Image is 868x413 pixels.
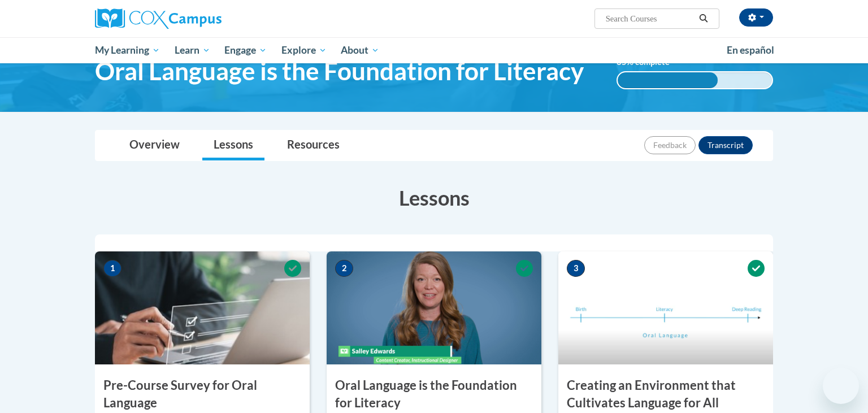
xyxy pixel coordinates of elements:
[217,37,274,63] a: Engage
[644,136,696,154] button: Feedback
[103,260,121,277] span: 1
[95,56,584,86] span: Oral Language is the Foundation for Literacy
[281,44,327,57] span: Explore
[334,37,387,63] a: About
[95,184,773,212] h3: Lessons
[341,44,379,57] span: About
[558,251,773,364] img: Course Image
[327,251,541,364] img: Course Image
[698,136,753,154] button: Transcript
[695,12,712,25] button: Search
[224,44,267,57] span: Engage
[274,37,334,63] a: Explore
[327,377,541,412] h3: Oral Language is the Foundation for Literacy
[95,8,222,29] img: Cox Campus
[618,72,718,88] div: 65%
[175,44,210,57] span: Learn
[95,8,310,29] a: Cox Campus
[823,368,859,404] iframe: Button to launch messaging window
[605,12,695,25] input: Search Courses
[88,37,167,63] a: My Learning
[276,131,351,160] a: Resources
[335,260,353,277] span: 2
[719,38,782,62] a: En español
[95,377,310,412] h3: Pre-Course Survey for Oral Language
[95,44,160,57] span: My Learning
[202,131,264,160] a: Lessons
[727,44,774,56] span: En español
[118,131,191,160] a: Overview
[739,8,773,27] button: Account Settings
[567,260,585,277] span: 3
[95,251,310,364] img: Course Image
[78,37,790,63] div: Main menu
[167,37,218,63] a: Learn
